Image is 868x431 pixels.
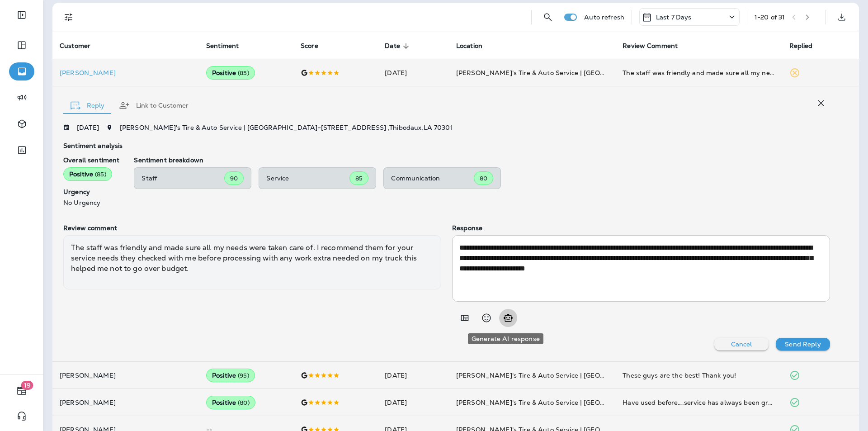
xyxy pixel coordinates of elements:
[9,382,34,400] button: 19
[95,171,106,178] span: ( 85 )
[60,399,192,406] p: [PERSON_NAME]
[456,69,654,77] span: [PERSON_NAME]'s Tire & Auto Service | [GEOGRAPHIC_DATA]
[230,175,238,182] span: 90
[539,8,557,26] button: Search Reviews
[63,156,119,164] p: Overall sentiment
[456,371,654,379] span: [PERSON_NAME]'s Tire & Auto Service | [GEOGRAPHIC_DATA]
[477,309,495,327] button: Select an emoji
[63,89,112,122] button: Reply
[238,399,250,407] span: ( 80 )
[301,42,318,50] span: Score
[63,167,112,181] div: Positive
[623,398,774,407] div: Have used before….service has always been great on every occasion!
[60,69,192,76] p: [PERSON_NAME]
[377,389,449,416] td: [DATE]
[206,396,255,409] div: Positive
[623,42,689,50] span: Review Comment
[385,42,412,50] span: Date
[755,14,785,21] div: 1 - 20 of 31
[499,309,517,327] button: Generate AI response
[776,338,830,350] button: Send Reply
[385,42,400,50] span: Date
[301,42,330,50] span: Score
[468,333,543,344] div: Generate AI response
[456,309,474,327] button: Add in a premade template
[77,124,99,131] p: [DATE]
[456,42,494,50] span: Location
[63,224,441,232] p: Review comment
[60,69,192,76] div: Click to view Customer Drawer
[714,338,769,350] button: Cancel
[656,14,692,21] p: Last 7 Days
[623,42,678,50] span: Review Comment
[623,68,774,77] div: The staff was friendly and made sure all my needs were taken care of. I recommend them for your s...
[456,398,710,407] span: [PERSON_NAME]'s Tire & Auto Service | [GEOGRAPHIC_DATA][PERSON_NAME]
[238,69,249,77] span: ( 85 )
[377,362,449,389] td: [DATE]
[63,142,830,149] p: Sentiment analysis
[377,59,449,86] td: [DATE]
[63,199,119,206] p: No Urgency
[206,42,239,50] span: Sentiment
[731,341,752,348] p: Cancel
[266,175,349,182] p: Service
[391,175,474,182] p: Communication
[63,188,119,195] p: Urgency
[206,66,255,80] div: Positive
[60,42,90,50] span: Customer
[480,175,487,182] span: 80
[60,42,102,50] span: Customer
[238,372,249,379] span: ( 95 )
[785,341,821,348] p: Send Reply
[120,123,453,132] span: [PERSON_NAME]'s Tire & Auto Service | [GEOGRAPHIC_DATA] - [STREET_ADDRESS] , Thibodaux , LA 70301
[355,175,363,182] span: 85
[456,42,482,50] span: Location
[21,381,33,390] span: 19
[452,224,830,232] p: Response
[206,42,250,50] span: Sentiment
[134,156,830,164] p: Sentiment breakdown
[206,369,255,382] div: Positive
[789,42,813,50] span: Replied
[9,6,34,24] button: Expand Sidebar
[60,372,192,379] p: [PERSON_NAME]
[142,175,224,182] p: Staff
[60,8,78,26] button: Filters
[833,8,851,26] button: Export as CSV
[584,14,624,21] p: Auto refresh
[63,235,441,289] div: The staff was friendly and made sure all my needs were taken care of. I recommend them for your s...
[623,371,774,380] div: These guys are the best! Thank you!
[789,42,825,50] span: Replied
[112,89,196,122] button: Link to Customer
